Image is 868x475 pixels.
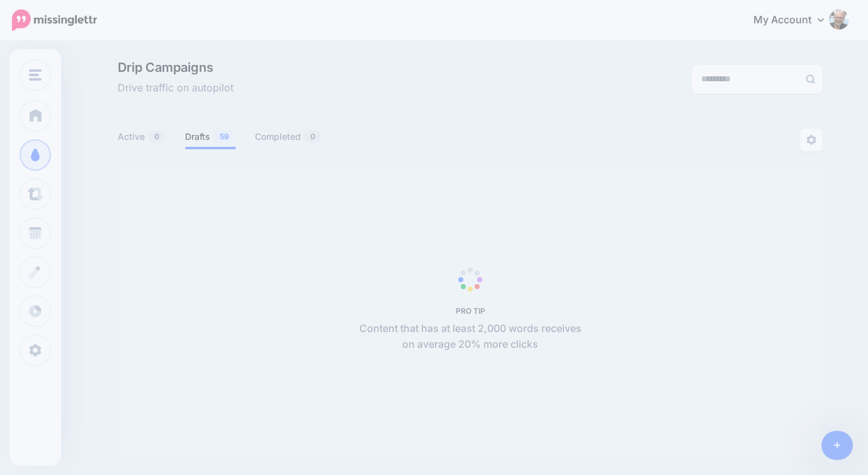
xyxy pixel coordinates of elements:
[29,69,42,81] img: menu.png
[148,130,166,142] span: 0
[304,130,322,142] span: 0
[185,129,236,144] a: Drafts59
[352,321,589,353] p: Content that has at least 2,000 words receives on average 20% more clicks
[806,74,815,84] img: search-grey-6.png
[741,5,849,36] a: My Account
[213,130,235,142] span: 59
[352,306,589,316] h5: PRO TIP
[806,135,816,145] img: settings-grey.png
[118,61,234,74] span: Drip Campaigns
[118,80,234,96] span: Drive traffic on autopilot
[255,129,322,144] a: Completed0
[12,9,97,31] img: Missinglettr
[118,129,166,144] a: Active0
